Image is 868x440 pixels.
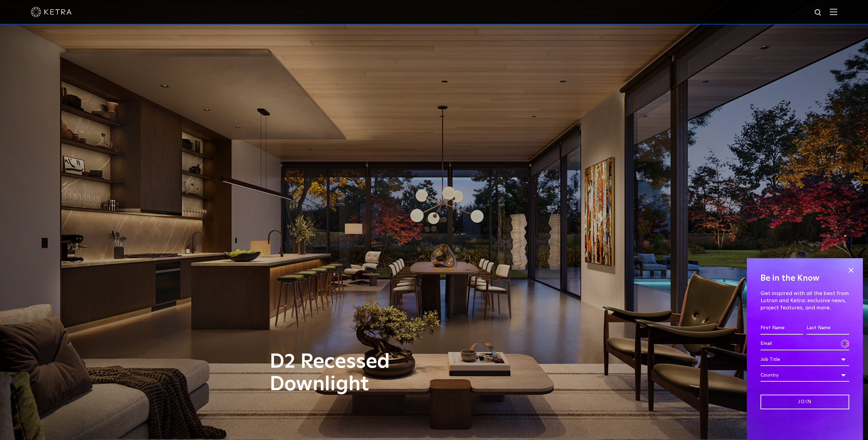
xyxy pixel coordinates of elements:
h1: D2 Recessed Downlight [270,351,463,396]
p: Get inspired with all the best from Lutron and Ketra: exclusive news, project features, and more. [760,290,849,311]
input: Last Name [807,322,849,335]
img: search icon [814,9,823,17]
input: Join [760,395,849,409]
h4: Be in the Know [760,272,849,285]
div: Job Title [760,353,849,366]
input: Email [760,337,849,350]
img: ketra-logo-2019-white [31,7,72,17]
img: Hamburger%20Nav.svg [830,9,837,15]
div: Country [760,369,849,382]
input: First Name [760,322,803,335]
